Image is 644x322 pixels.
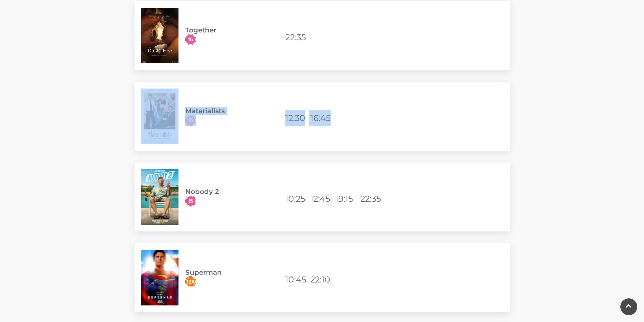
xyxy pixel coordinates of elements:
li: 10:25 [285,191,309,207]
li: 22:35 [360,191,384,207]
h3: Materialists [185,107,270,115]
li: 12:45 [310,191,334,207]
li: 16:45 [310,110,334,126]
h3: Together [185,26,270,34]
li: 19:15 [335,191,359,207]
li: 22:35 [285,29,309,45]
li: 10:45 [285,271,309,288]
li: 22:10 [310,271,334,288]
h3: Nobody 2 [185,188,270,196]
h3: Superman [185,268,270,276]
li: 12:30 [285,110,309,126]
